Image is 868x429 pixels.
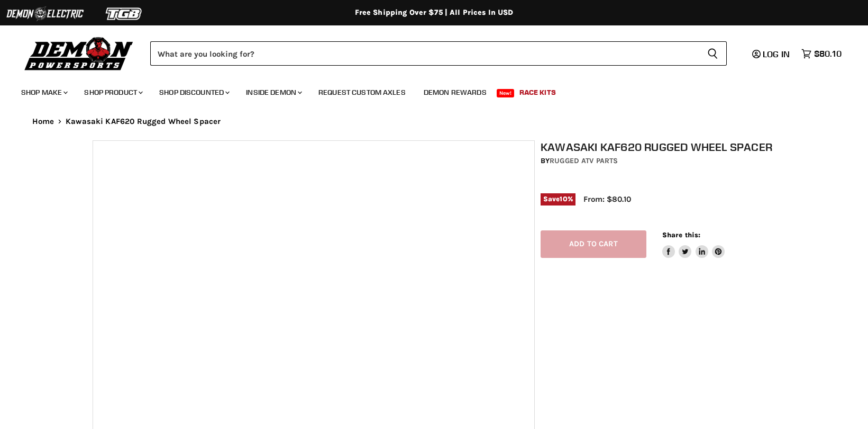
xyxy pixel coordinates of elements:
span: $80.10 [814,49,842,59]
img: Demon Electric Logo 2 [5,4,85,24]
button: Search [699,41,727,66]
a: $80.10 [796,46,847,61]
img: Demon Powersports [21,34,137,72]
span: New! [497,89,515,97]
img: TGB Logo 2 [85,4,164,24]
div: by [541,155,782,167]
span: Kawasaki KAF620 Rugged Wheel Spacer [66,117,221,126]
form: Product [150,41,727,66]
ul: Main menu [13,77,839,103]
a: Log in [747,49,796,59]
span: Share this: [662,231,700,239]
a: Home [32,117,54,126]
input: Search [150,41,699,66]
span: Save % [541,193,575,205]
span: 10 [560,195,567,203]
a: Shop Discounted [151,82,236,103]
a: Shop Product [76,82,149,103]
a: Demon Rewards [416,82,495,103]
span: Log in [763,49,790,59]
a: Shop Make [13,82,74,103]
aside: Share this: [662,230,725,258]
a: Rugged ATV Parts [550,156,618,165]
a: Race Kits [511,82,564,103]
a: Inside Demon [238,82,308,103]
span: From: $80.10 [583,194,631,204]
a: Request Custom Axles [310,82,414,103]
div: Free Shipping Over $75 | All Prices In USD [11,8,857,17]
h1: Kawasaki KAF620 Rugged Wheel Spacer [541,140,782,154]
nav: Breadcrumbs [11,117,857,126]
